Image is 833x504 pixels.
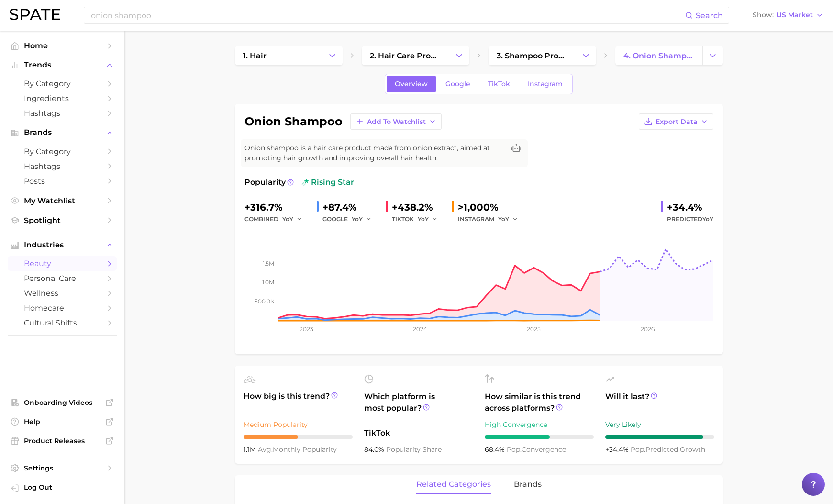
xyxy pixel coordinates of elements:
[244,200,309,215] div: +316.7%
[8,106,117,121] a: Hashtags
[640,325,654,333] tspan: 2026
[8,58,117,72] button: Trends
[8,159,117,174] a: Hashtags
[8,125,117,140] button: Brands
[413,325,427,333] tspan: 2024
[24,259,100,268] span: beauty
[8,414,117,429] a: Help
[322,46,343,65] button: Change Category
[507,445,522,454] abbr: popularity index
[418,215,429,223] span: YoY
[696,11,723,20] span: Search
[458,202,499,213] span: >1,000%
[24,483,109,492] span: Log Out
[753,12,774,18] span: Show
[367,118,426,126] span: Add to Watchlist
[24,274,100,283] span: personal care
[605,419,714,430] div: Very Likely
[352,215,363,223] span: YoY
[364,445,386,454] span: 84.0%
[8,193,117,208] a: My Watchlist
[605,391,714,414] span: Will it last?
[8,76,117,91] a: by Category
[631,445,645,454] abbr: popularity index
[24,162,100,171] span: Hashtags
[8,480,117,496] a: Log out. Currently logged in with e-mail stoth@avlon.com.
[527,325,541,333] tspan: 2025
[244,435,353,439] div: 5 / 10
[24,241,100,249] span: Industries
[282,213,303,225] button: YoY
[655,118,698,126] span: Export Data
[24,109,100,118] span: Hashtags
[24,417,100,426] span: Help
[8,213,117,228] a: Spotlight
[458,213,525,225] div: INSTAGRAM
[777,12,813,18] span: US Market
[387,76,436,92] a: Overview
[576,46,596,65] button: Change Category
[244,445,258,454] span: 1.1m
[24,41,100,50] span: Home
[244,116,343,127] h1: onion shampoo
[24,61,100,69] span: Trends
[24,464,100,472] span: Settings
[702,215,713,223] span: YoY
[24,177,100,186] span: Posts
[10,9,60,20] img: SPATE
[392,200,444,215] div: +438.2%
[8,238,117,252] button: Industries
[364,427,473,439] span: TikTok
[8,286,117,301] a: wellness
[418,213,438,225] button: YoY
[520,76,571,92] a: Instagram
[8,271,117,286] a: personal care
[282,215,293,223] span: YoY
[244,391,353,414] span: How big is this trend?
[667,213,713,225] span: Predicted
[702,46,723,65] button: Change Category
[485,391,594,414] span: How similar is this trend across platforms?
[498,215,509,223] span: YoY
[322,213,378,225] div: GOOGLE
[507,445,566,454] span: convergence
[8,174,117,189] a: Posts
[8,38,117,53] a: Home
[437,76,478,92] a: Google
[244,177,286,188] span: Popularity
[24,398,100,407] span: Onboarding Videos
[445,80,470,88] span: Google
[244,419,353,430] div: Medium Popularity
[639,113,713,130] button: Export Data
[386,445,442,454] span: popularity share
[8,256,117,271] a: beauty
[300,325,313,333] tspan: 2023
[24,437,100,445] span: Product Releases
[480,76,518,92] a: TikTok
[350,113,442,130] button: Add to Watchlist
[488,80,510,88] span: TikTok
[352,213,372,225] button: YoY
[24,318,100,327] span: cultural shifts
[485,419,594,430] div: High Convergence
[631,445,705,454] span: predicted growth
[24,303,100,313] span: homecare
[615,46,702,65] a: 4. onion shampoo
[322,200,378,215] div: +87.4%
[301,177,354,188] span: rising star
[244,213,309,225] div: combined
[8,315,117,330] a: cultural shifts
[489,46,576,65] a: 3. shampoo products
[8,434,117,448] a: Product Releases
[24,128,100,137] span: Brands
[243,51,267,60] span: 1. hair
[497,51,567,60] span: 3. shampoo products
[605,435,714,439] div: 9 / 10
[8,144,117,159] a: by Category
[235,46,322,65] a: 1. hair
[449,46,469,65] button: Change Category
[24,216,100,225] span: Spotlight
[258,445,337,454] span: monthly popularity
[362,46,449,65] a: 2. hair care products
[24,79,100,88] span: by Category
